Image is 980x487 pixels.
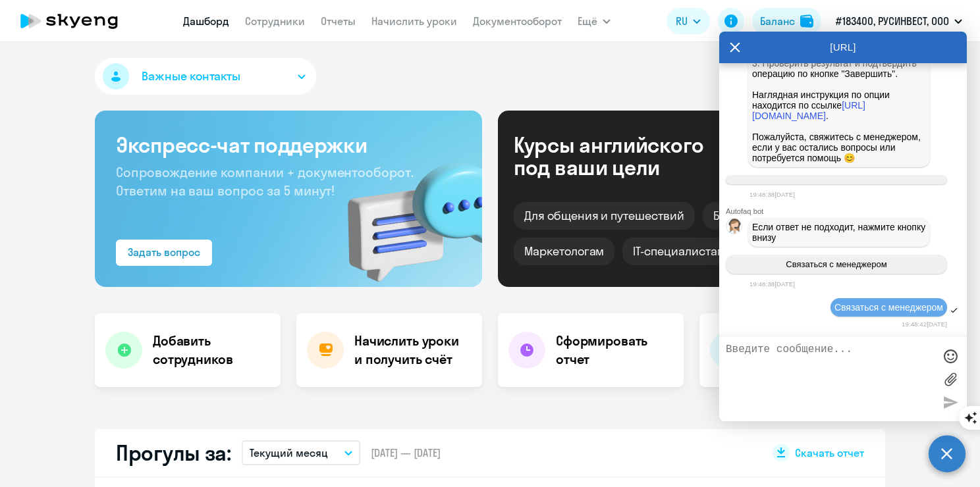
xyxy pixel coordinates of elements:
time: 19:48:42[DATE] [902,320,947,328]
p: Наглядная инструкция по опции находится по ссылке . [752,79,926,121]
a: [URL][DOMAIN_NAME] [752,100,865,121]
div: Задать вопрос [128,244,200,260]
span: Связаться с менеджером [786,259,886,269]
button: #183400, РУСИНВЕСТ, ООО [829,5,969,37]
img: bg-img [329,139,482,287]
span: Ещё [578,13,597,29]
label: Лимит 10 файлов [940,369,960,389]
p: Пожалуйста, свяжитесь с менеджером, если у вас остались вопросы или потребуется помощь 😊 [752,121,926,163]
h3: Экспресс-чат поддержки [116,132,461,158]
a: Дашборд [183,14,229,28]
div: Бизнес и командировки [703,202,859,230]
a: Сотрудники [245,14,305,28]
time: 19:48:38[DATE] [749,191,795,198]
div: Для общения и путешествий [514,202,695,230]
span: Сопровождение компании + документооборот. Ответим на ваш вопрос за 5 минут! [116,164,414,199]
span: [DATE] — [DATE] [371,446,441,460]
h2: Прогулы за: [116,440,231,466]
h4: Начислить уроки и получить счёт [354,332,469,369]
span: Связаться с менеджером [834,302,943,313]
img: bot avatar [726,218,743,238]
img: balance [800,14,813,28]
button: Связаться с менеджером [726,255,947,274]
a: Начислить уроки [371,14,457,28]
h4: Сформировать отчет [556,332,673,369]
span: RU [676,13,688,29]
button: Задать вопрос [116,240,212,266]
time: 19:48:38[DATE] [749,280,795,288]
button: Важные контакты [95,58,316,95]
h4: Добавить сотрудников [153,332,270,369]
p: #183400, РУСИНВЕСТ, ООО [836,13,949,29]
button: Балансbalance [752,8,821,34]
div: Баланс [760,13,795,29]
span: Важные контакты [142,68,240,85]
div: IT-специалистам [622,238,736,265]
span: Скачать отчет [795,446,864,460]
p: Текущий месяц [250,445,328,461]
div: Курсы английского под ваши цели [514,134,739,178]
span: Если ответ не подходит, нажмите кнопку внизу [752,222,928,243]
button: Ещё [578,8,611,34]
a: Отчеты [321,14,356,28]
button: RU [667,8,710,34]
button: Текущий месяц [242,440,360,465]
div: Маркетологам [514,238,614,265]
div: Autofaq bot [726,207,967,215]
a: Документооборот [473,14,562,28]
